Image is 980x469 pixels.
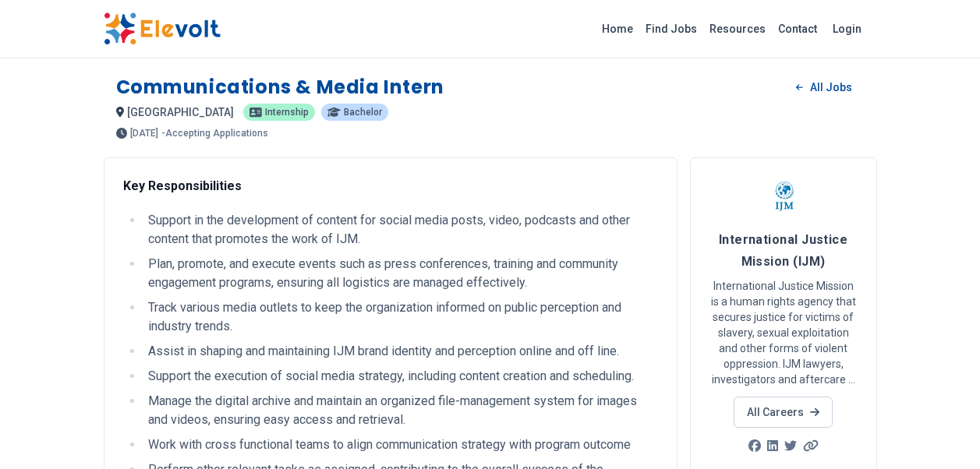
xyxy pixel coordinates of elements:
a: Login [823,13,871,44]
span: International Justice Mission (IJM) [719,232,847,269]
p: - Accepting Applications [161,129,268,138]
li: Manage the digital archive and maintain an organized file-management system for images and videos... [143,392,658,429]
a: Home [596,16,639,41]
strong: Key Responsibilities [123,178,242,193]
li: Work with cross functional teams to align communication strategy with program outcome [143,436,658,454]
a: Resources [703,16,772,41]
li: Track various media outlets to keep the organization informed on public perception and industry t... [143,298,658,336]
img: Elevolt [104,12,221,45]
span: Bachelor [344,108,382,117]
p: International Justice Mission is a human rights agency that secures justice for victims of slaver... [709,278,858,387]
li: Assist in shaping and maintaining IJM brand identity and perception online and off line. [143,342,658,361]
a: All Jobs [784,76,864,99]
a: All Careers [734,397,833,428]
a: Find Jobs [639,16,703,41]
li: Support in the development of content for social media posts, video, podcasts and other content t... [143,211,658,249]
li: Support the execution of social media strategy, including content creation and scheduling. [143,367,658,386]
h1: Communications & Media Intern [116,75,444,100]
span: internship [265,108,309,117]
span: [DATE] [130,129,158,138]
a: Contact [772,16,823,41]
li: Plan, promote, and execute events such as press conferences, training and community engagement pr... [143,255,658,292]
span: [GEOGRAPHIC_DATA] [127,106,234,118]
img: International Justice Mission (IJM) [764,177,803,216]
